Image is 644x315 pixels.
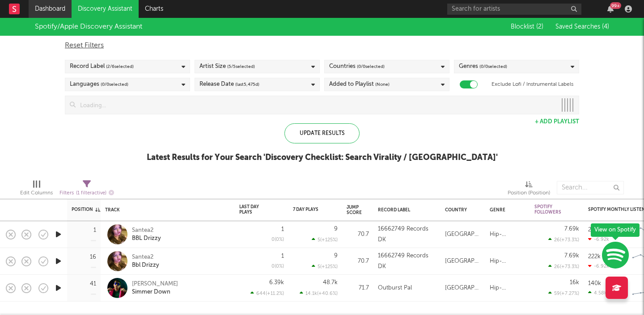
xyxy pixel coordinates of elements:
[132,227,161,235] div: Santea2
[132,253,159,269] a: Santea2Bbl Drizzy
[347,205,362,215] div: Jump Score
[90,254,96,260] div: 16
[491,79,573,90] label: Exclude Lofi / Instrumental Labels
[132,280,178,288] div: [PERSON_NAME]
[334,226,338,232] div: 9
[548,264,579,269] div: 26 ( +73.3 % )
[90,281,96,287] div: 41
[447,4,581,15] input: Search for artists
[281,253,284,259] div: 1
[548,290,579,296] div: 59 ( +7.27 % )
[445,256,481,267] div: [GEOGRAPHIC_DATA]
[591,223,640,237] div: View on Spotify
[588,236,609,242] div: -6.92k
[329,79,390,90] div: Added to Playlist
[323,280,338,286] div: 48.7k
[347,256,369,267] div: 70.7
[607,5,614,13] button: 99+
[588,290,607,296] div: 4.58k
[378,251,436,272] div: 16662749 Records DK
[445,207,476,213] div: Country
[588,254,601,260] div: 222k
[534,204,566,215] div: Spotify Followers
[269,280,284,286] div: 6.39k
[536,24,543,30] span: ( 2 )
[347,283,369,294] div: 71.7
[334,253,338,259] div: 9
[490,207,521,213] div: Genre
[65,40,579,51] div: Reset Filters
[553,23,609,30] button: Saved Searches (4)
[602,24,609,30] span: ( 4 )
[555,24,609,30] span: Saved Searches
[199,79,259,90] div: Release Date
[479,61,507,72] span: ( 0 / 0 selected)
[284,123,360,143] div: Update Results
[312,237,338,243] div: 5 ( +125 % )
[132,261,159,269] div: Bbl Drizzy
[93,227,96,233] div: 1
[347,229,369,240] div: 70.7
[35,21,142,32] div: Spotify/Apple Discovery Assistant
[378,283,412,294] div: Outburst Pal
[20,176,53,202] div: Edit Columns
[59,188,114,199] div: Filters
[72,207,100,212] div: Position
[76,96,556,114] input: Loading...
[70,61,134,72] div: Record Label
[281,227,284,232] div: 1
[564,226,579,232] div: 7.69k
[227,61,255,72] span: ( 5 / 5 selected)
[508,176,550,202] div: Position (Position)
[588,263,609,269] div: -6.92k
[312,264,338,269] div: 5 ( +125 % )
[70,79,128,90] div: Languages
[564,253,579,259] div: 7.69k
[132,227,161,243] a: Santea2BBL Drizzy
[271,237,284,242] div: 0 ( 0 % )
[132,280,178,296] a: [PERSON_NAME]Simmer Down
[235,79,259,90] span: (last 5,475 d)
[378,207,432,213] div: Record Label
[490,229,525,240] div: Hip-Hop/Rap
[490,283,525,294] div: Hip-Hop/Rap
[329,61,385,72] div: Countries
[459,61,507,72] div: Genres
[300,290,338,296] div: 14.1k ( +40.6 % )
[588,281,601,286] div: 140k
[508,188,550,198] div: Position (Position)
[357,61,385,72] span: ( 0 / 0 selected)
[199,61,255,72] div: Artist Size
[250,290,284,296] div: 644 ( +11.2 % )
[105,207,226,213] div: Track
[548,237,579,243] div: 26 ( +73.3 % )
[445,229,481,240] div: [GEOGRAPHIC_DATA]
[535,119,579,125] button: + Add Playlist
[76,191,106,196] span: ( 1 filter active)
[147,152,498,163] div: Latest Results for Your Search ' Discovery Checklist: Search Virality / [GEOGRAPHIC_DATA] '
[375,79,390,90] span: (None)
[20,188,53,198] div: Edit Columns
[59,176,114,202] div: Filters(1 filter active)
[588,227,601,233] div: 222k
[490,256,525,267] div: Hip-Hop/Rap
[132,235,161,243] div: BBL Drizzy
[106,61,134,72] span: ( 2 / 6 selected)
[610,2,621,9] div: 99 +
[132,253,159,261] div: Santea2
[378,224,436,245] div: 16662749 Records DK
[557,181,624,194] input: Search...
[271,264,284,269] div: 0 ( 0 % )
[570,280,579,286] div: 16k
[445,283,481,294] div: [GEOGRAPHIC_DATA]
[101,79,128,90] span: ( 0 / 0 selected)
[293,207,324,212] div: 7 Day Plays
[132,288,178,296] div: Simmer Down
[239,204,271,215] div: Last Day Plays
[511,24,543,30] span: Blocklist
